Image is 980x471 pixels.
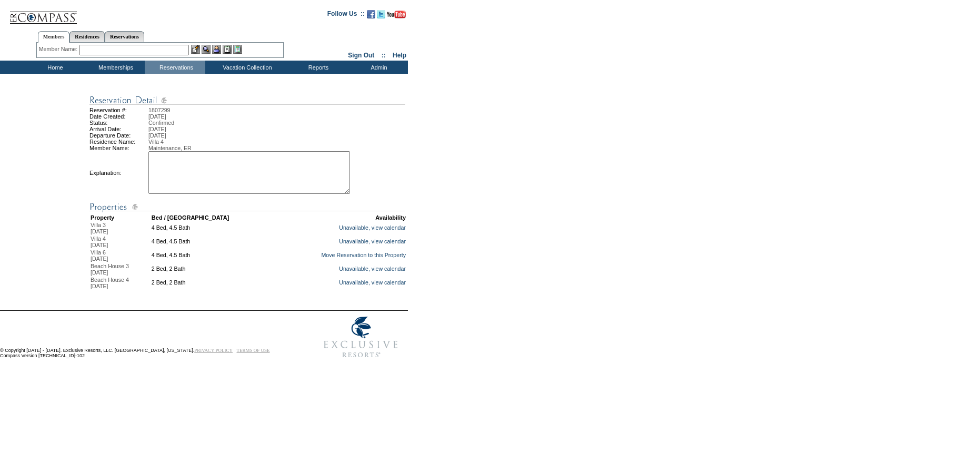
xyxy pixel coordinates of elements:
span: [DATE] [91,256,108,262]
img: b_edit.gif [191,45,200,54]
div: Villa 4 [91,235,151,242]
td: Reservations [145,61,205,74]
td: Member Name: [89,145,148,151]
span: [DATE] [91,228,108,234]
td: Arrival Date: [89,126,148,132]
div: Beach House 3 [91,263,151,269]
span: [DATE] [91,242,108,248]
img: Compass Home [9,3,77,24]
img: Subscribe to our YouTube Channel [387,11,406,18]
a: TERMS OF USE [237,348,270,353]
img: View [202,45,211,54]
img: Reservation Detail [89,94,405,107]
span: 1807299 [148,107,171,113]
a: Reservations [105,31,144,42]
span: :: [382,52,386,59]
a: PRIVACY POLICY [194,348,233,353]
img: Reservation Detail [89,200,405,213]
td: Reports [287,61,347,74]
span: Villa 4 [148,139,164,145]
td: Date Created: [89,113,148,120]
td: Vacation Collection [205,61,287,74]
a: Sign Out [348,52,374,59]
td: 2 Bed, 2 Bath [152,277,273,289]
td: Property [91,214,151,221]
img: Follow us on Twitter [377,10,385,18]
td: Residence Name: [89,139,148,145]
td: Availability [274,214,406,221]
a: Follow us on Twitter [377,13,385,19]
td: Reservation #: [89,107,148,113]
a: Move Reservation to this Property [321,252,406,258]
div: Villa 6 [91,249,151,256]
td: 2 Bed, 2 Bath [152,263,273,276]
td: 4 Bed, 4.5 Bath [152,222,273,234]
div: Member Name: [39,45,79,54]
a: Members [38,31,70,43]
div: Beach House 4 [91,277,151,283]
img: Become our fan on Facebook [367,10,375,18]
td: Explanation: [89,151,148,194]
a: Residences [69,31,105,42]
a: Subscribe to our YouTube Channel [387,13,406,19]
img: b_calculator.gif [233,45,242,54]
a: Help [393,52,406,59]
td: Admin [347,61,408,74]
td: Home [24,61,84,74]
td: Status: [89,120,148,126]
td: Follow Us :: [327,9,365,22]
span: [DATE] [91,283,108,289]
td: 4 Bed, 4.5 Bath [152,249,273,262]
div: Villa 3 [91,222,151,228]
td: Departure Date: [89,132,148,139]
td: Bed / [GEOGRAPHIC_DATA] [152,214,273,221]
img: Exclusive Resorts [314,311,408,364]
a: Become our fan on Facebook [367,13,375,19]
span: [DATE] [148,113,166,120]
img: Reservations [223,45,232,54]
a: Unavailable, view calendar [339,279,406,286]
span: Confirmed [148,120,174,126]
td: Memberships [84,61,145,74]
a: Unavailable, view calendar [339,238,406,244]
span: Maintenance, ER [148,145,192,151]
span: [DATE] [148,132,166,139]
span: [DATE] [148,126,166,132]
img: Impersonate [212,45,221,54]
a: Unavailable, view calendar [339,266,406,272]
td: 4 Bed, 4.5 Bath [152,235,273,248]
a: Unavailable, view calendar [339,224,406,231]
span: [DATE] [91,269,108,276]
